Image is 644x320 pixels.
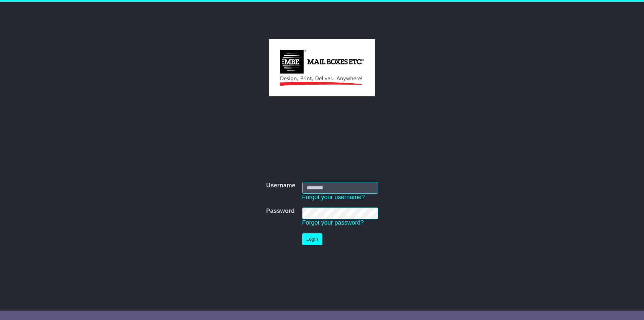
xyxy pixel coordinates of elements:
[266,208,294,215] label: Password
[302,194,365,200] a: Forgot your username?
[302,233,322,245] button: Login
[302,219,364,226] a: Forgot your password?
[266,182,295,189] label: Username
[269,39,375,96] img: MBE Macquarie Park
